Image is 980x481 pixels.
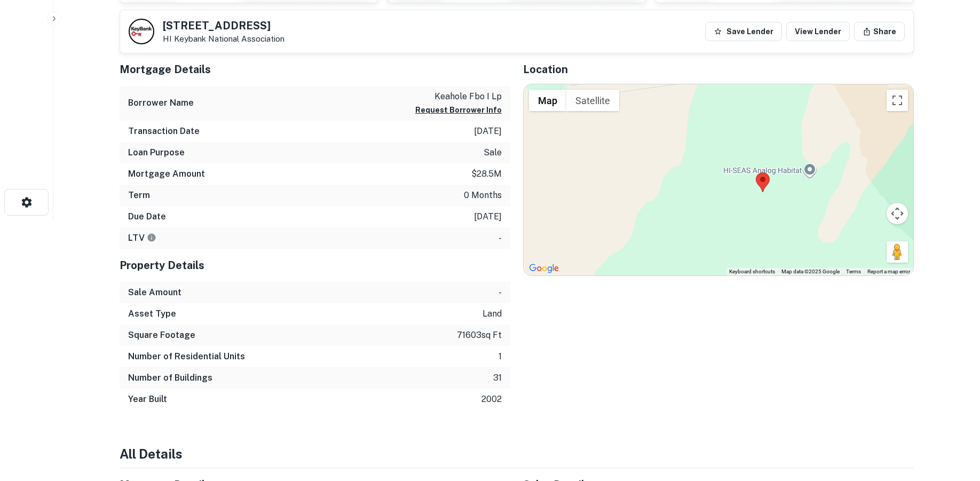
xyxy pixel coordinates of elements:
[781,269,840,274] span: Map data ©2025 Google
[128,168,205,180] h6: Mortgage Amount
[887,241,908,263] button: Drag Pegman onto the map to open Street View
[128,125,200,138] h6: Transaction Date
[128,350,245,363] h6: Number of Residential Units
[499,286,502,299] p: -
[464,189,502,202] p: 0 months
[120,61,510,77] h5: Mortgage Details
[927,396,980,447] iframe: Chat Widget
[566,90,619,111] button: Show satellite imagery
[128,97,194,109] h6: Borrower Name
[128,307,176,320] h6: Asset Type
[128,286,181,299] h6: Sale Amount
[846,269,861,274] a: Terms (opens in new tab)
[147,233,156,242] svg: LTVs displayed on the website are for informational purposes only and may be reported incorrectly...
[174,34,284,43] a: Keybank National Association
[499,350,502,363] p: 1
[729,268,775,275] button: Keyboard shortcuts
[481,393,502,406] p: 2002
[854,22,905,41] button: Share
[705,22,782,41] button: Save Lender
[523,61,914,77] h5: Location
[867,269,910,274] a: Report a map error
[526,262,562,275] img: Google
[493,372,502,384] p: 31
[474,210,502,223] p: [DATE]
[526,262,562,275] a: Open this area in Google Maps (opens a new window)
[457,329,502,342] p: 71603 sq ft
[128,189,150,202] h6: Term
[786,22,850,41] a: View Lender
[163,34,284,44] p: HI
[128,146,185,159] h6: Loan Purpose
[120,444,914,463] h4: All Details
[415,104,502,116] button: Request Borrower Info
[471,168,502,180] p: $28.5m
[499,232,502,245] p: -
[529,90,566,111] button: Show street map
[415,90,502,103] p: keahole fbo i lp
[128,329,195,342] h6: Square Footage
[128,210,166,223] h6: Due Date
[120,257,510,273] h5: Property Details
[887,90,908,111] button: Toggle fullscreen view
[163,20,284,31] h5: [STREET_ADDRESS]
[128,393,167,406] h6: Year Built
[483,307,502,320] p: land
[128,232,156,245] h6: LTV
[484,146,502,159] p: sale
[128,372,212,384] h6: Number of Buildings
[474,125,502,138] p: [DATE]
[887,203,908,224] button: Map camera controls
